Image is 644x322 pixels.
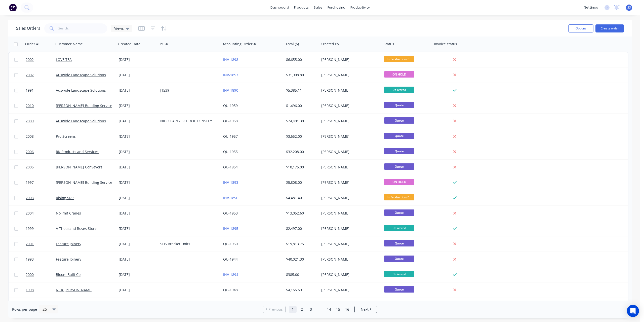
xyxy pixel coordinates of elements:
[307,306,315,313] a: Page 3
[223,288,238,292] a: QU-1948
[26,149,34,154] span: 2006
[321,149,377,154] div: [PERSON_NAME]
[223,134,238,139] a: QU-1957
[26,73,34,78] span: 2007
[119,211,156,216] div: [DATE]
[26,206,56,221] a: 2004
[223,88,238,93] a: INV-1890
[321,165,377,170] div: [PERSON_NAME]
[286,57,316,62] div: $6,655.00
[384,271,414,277] span: Delivered
[26,160,56,175] a: 2005
[384,117,414,124] span: Quote
[26,226,34,231] span: 1999
[119,103,156,108] div: [DATE]
[119,149,156,154] div: [DATE]
[343,306,351,313] a: Page 16
[56,257,81,262] a: Feature Joinery
[56,119,106,123] a: Auswide Landscape Solutions
[627,305,639,317] div: Open Intercom Messenger
[26,98,56,113] a: 2010
[286,272,316,277] div: $385.00
[286,103,316,108] div: $1,496.00
[56,272,80,277] a: Bloom Built Co
[223,73,238,77] a: INV-1897
[384,194,414,200] span: In Production/C...
[26,103,34,108] span: 2010
[26,144,56,159] a: 2006
[118,42,140,47] div: Created Date
[286,226,316,231] div: $2,497.00
[26,165,34,170] span: 2005
[361,307,369,312] span: Next
[223,103,238,108] a: QU-1959
[26,180,34,185] span: 1997
[119,165,156,170] div: [DATE]
[26,282,56,298] a: 1998
[119,241,156,246] div: [DATE]
[298,306,306,313] a: Page 2
[286,195,316,200] div: $4,481.40
[26,119,34,124] span: 2009
[119,180,156,185] div: [DATE]
[223,180,238,185] a: INV-1893
[627,5,631,10] span: SS
[334,306,342,313] a: Page 15
[321,241,377,246] div: [PERSON_NAME]
[12,307,37,312] span: Rows per page
[223,211,238,216] a: QU-1953
[582,4,600,11] div: settings
[26,195,34,200] span: 2003
[26,272,34,277] span: 2000
[56,211,81,216] a: Nolimit Cranes
[263,307,285,312] a: Previous page
[321,88,377,93] div: [PERSON_NAME]
[119,88,156,93] div: [DATE]
[58,23,107,33] input: Search...
[325,4,348,11] div: purchasing
[119,257,156,262] div: [DATE]
[56,103,114,108] a: [PERSON_NAME] Building Services
[223,42,256,47] div: Accounting Order #
[119,134,156,139] div: [DATE]
[286,42,299,47] div: Total ($)
[223,272,238,277] a: INV-1894
[286,241,316,246] div: $19,813.75
[119,195,156,200] div: [DATE]
[119,119,156,124] div: [DATE]
[56,180,114,185] a: [PERSON_NAME] Building Services
[384,240,414,246] span: Quote
[26,298,56,313] a: 1995
[321,226,377,231] div: [PERSON_NAME]
[321,211,377,216] div: [PERSON_NAME]
[119,272,156,277] div: [DATE]
[286,73,316,78] div: $31,908.80
[56,88,106,93] a: Auswide Landscape Solutions
[348,4,372,11] div: productivity
[384,133,414,139] span: Quote
[384,225,414,231] span: Delivered
[321,272,377,277] div: [PERSON_NAME]
[384,148,414,154] span: Quote
[384,56,414,62] span: In Production/C...
[119,57,156,62] div: [DATE]
[286,288,316,293] div: $4,166.69
[26,57,34,62] span: 2002
[26,134,34,139] span: 2008
[321,103,377,108] div: [PERSON_NAME]
[223,241,238,246] a: QU-1950
[289,306,297,313] a: Page 1 is your current page
[56,241,81,246] a: Feature Joinery
[223,149,238,154] a: QU-1955
[568,24,593,32] button: Options
[384,286,414,293] span: Quote
[26,52,56,67] a: 2002
[160,241,216,246] div: SHS Bracket Units
[26,67,56,83] a: 2007
[223,257,238,262] a: QU-1944
[321,42,339,47] div: Created By
[160,119,216,124] div: NIDO EARLY SCHOOL TONSLEY
[292,4,311,11] div: products
[26,83,56,98] a: 1991
[286,211,316,216] div: $13,052.60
